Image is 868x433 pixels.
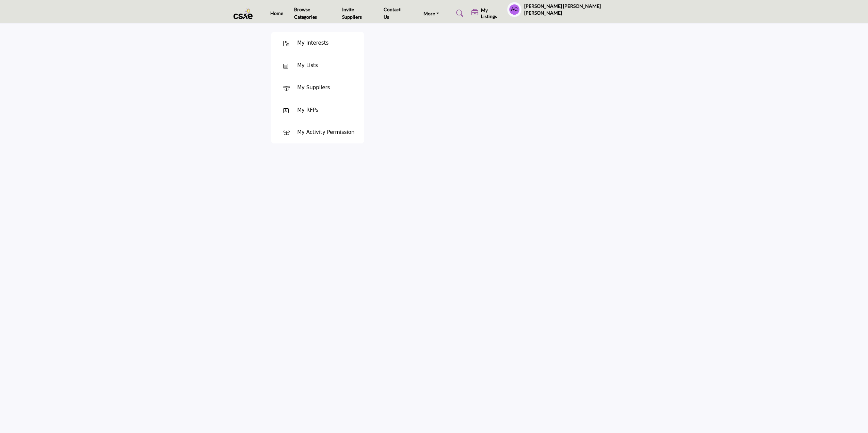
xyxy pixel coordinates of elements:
a: Home [270,10,283,16]
a: Invite Suppliers [342,6,362,20]
a: Search [450,8,468,19]
h5: My Listings [481,7,504,19]
h5: [PERSON_NAME] [PERSON_NAME] [PERSON_NAME] [524,3,634,16]
a: Browse Categories [294,6,317,20]
div: My Listings [471,7,504,19]
div: My Lists [297,62,318,69]
div: My Interests [297,39,328,47]
button: Show hide supplier dropdown [507,2,522,17]
a: Contact Us [384,6,401,20]
img: site Logo [234,8,256,19]
a: More [416,7,446,19]
div: My Activity Permission [297,128,354,136]
div: My RFPs [297,106,318,114]
div: My Suppliers [297,84,330,92]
